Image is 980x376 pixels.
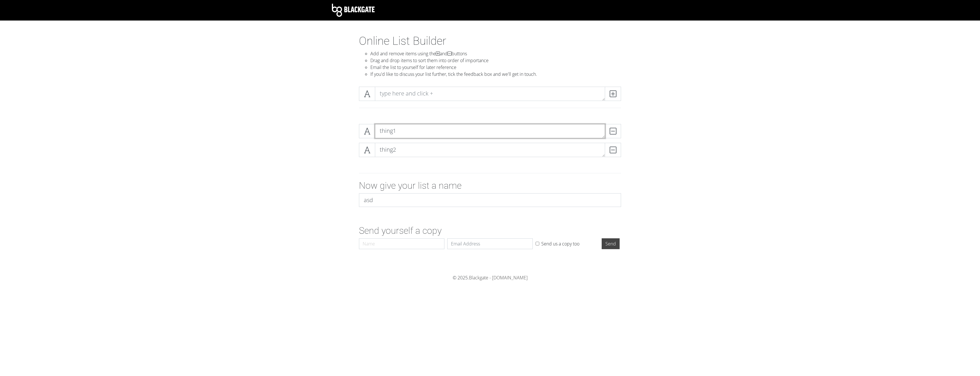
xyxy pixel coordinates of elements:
[332,4,375,17] img: Blackgate
[602,238,620,249] input: Send
[359,225,621,236] h2: Send yourself a copy
[359,180,621,191] h2: Now give your list a name
[359,193,621,207] input: My amazing list...
[370,50,621,57] li: Add and remove items using the and buttons
[469,275,528,281] a: Blackgate - [DOMAIN_NAME]
[541,240,579,247] label: Send us a copy too
[359,34,621,48] h1: Online List Builder
[370,71,621,78] li: If you'd like to discuss your list further, tick the feedback box and we'll get in touch.
[359,238,444,249] input: Name
[370,64,621,71] li: Email the list to yourself for later reference
[447,238,533,249] input: Email Address
[332,274,648,281] div: © 2025.
[370,57,621,64] li: Drag and drop items to sort them into order of importance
